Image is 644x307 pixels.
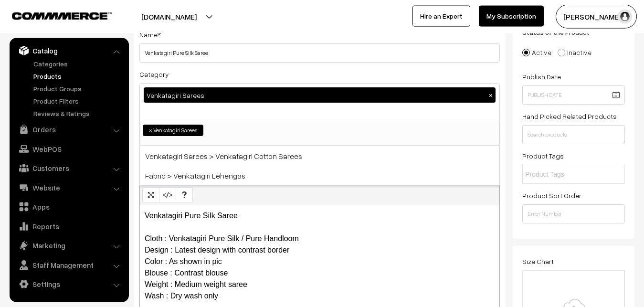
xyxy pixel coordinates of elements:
[31,84,126,94] a: Product Groups
[522,85,625,105] input: Publish Date
[31,71,126,81] a: Products
[12,12,112,20] img: COMMMERCE
[142,187,159,202] button: Full Screen
[31,59,126,69] a: Categories
[139,30,161,40] label: Name
[140,146,499,166] span: Venkatagiri Sarees > Venkatagiri Cotton Sarees
[176,187,193,202] button: Help
[140,166,499,185] span: Fabric > Venkatagiri Lehengas
[522,111,617,121] label: Hand Picked Related Products
[12,179,126,196] a: Website
[31,96,126,106] a: Product Filters
[12,237,126,254] a: Marketing
[12,10,95,21] a: COMMMERCE
[522,72,561,82] label: Publish Date
[12,198,126,215] a: Apps
[144,87,496,103] div: Venkatagiri Sarees
[108,5,230,29] button: [DOMAIN_NAME]
[149,126,152,135] span: ×
[522,204,625,223] input: Enter Number
[12,42,126,59] a: Catalog
[556,5,637,29] button: [PERSON_NAME]
[139,43,500,63] input: Name
[143,125,203,136] li: Venkatagiri Sarees
[486,91,495,99] button: ×
[522,47,551,57] label: Active
[522,151,564,161] label: Product Tags
[479,6,544,27] a: My Subscription
[12,121,126,138] a: Orders
[12,140,126,158] a: WebPOS
[139,69,169,79] label: Category
[558,47,591,57] label: Inactive
[525,169,609,180] input: Product Tags
[12,256,126,274] a: Staff Management
[522,125,625,144] input: Search products
[522,256,554,266] label: Size Chart
[31,108,126,118] a: Reviews & Ratings
[12,275,126,293] a: Settings
[12,159,126,177] a: Customers
[159,187,176,202] button: Code View
[12,218,126,235] a: Reports
[412,6,470,27] a: Hire an Expert
[618,10,632,24] img: user
[522,191,581,201] label: Product Sort Order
